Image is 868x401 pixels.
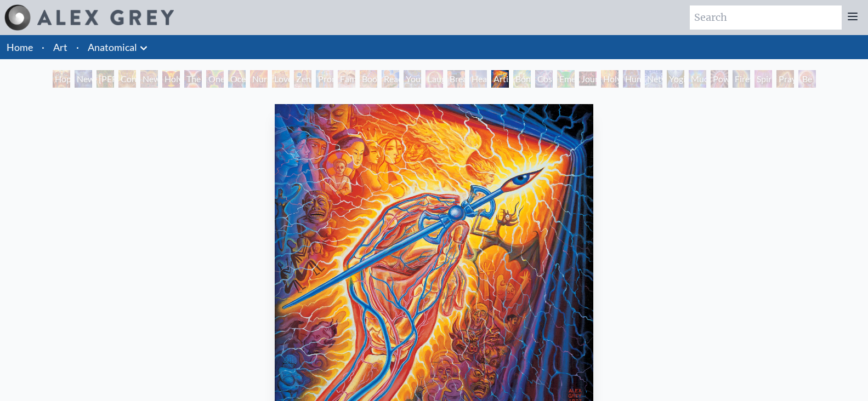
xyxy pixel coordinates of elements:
[206,70,224,88] div: One Taste
[316,70,333,88] div: Promise
[711,70,728,88] div: Power to the Peaceful
[689,70,706,88] div: Mudra
[667,70,684,88] div: Yogi & the Möbius Sphere
[579,70,597,88] div: Journey of the Wounded Healer
[118,70,136,88] div: Contemplation
[75,70,92,88] div: New Man [DEMOGRAPHIC_DATA]: [DEMOGRAPHIC_DATA] Mind
[53,70,70,88] div: Hope
[382,70,399,88] div: Reading
[491,70,509,88] div: Artist's Hand
[690,5,842,30] input: Search
[733,70,750,88] div: Firewalking
[469,70,487,88] div: Healing
[338,70,355,88] div: Family
[72,35,83,59] li: ·
[360,70,377,88] div: Boo-boo
[447,70,465,88] div: Breathing
[645,70,662,88] div: Networks
[272,70,290,88] div: Love Circuit
[37,35,49,59] li: ·
[294,70,311,88] div: Zena Lotus
[250,70,268,88] div: Nursing
[53,39,67,55] a: Art
[798,70,816,88] div: Be a Good Human Being
[140,70,158,88] div: New Man New Woman
[776,70,794,88] div: Praying Hands
[623,70,640,88] div: Human Geometry
[513,70,531,88] div: Bond
[404,70,421,88] div: Young & Old
[88,39,137,55] a: Anatomical
[754,70,772,88] div: Spirit Animates the Flesh
[601,70,619,88] div: Holy Fire
[162,70,180,88] div: Holy Grail
[426,70,443,88] div: Laughing Man
[557,70,575,88] div: Emerald Grail
[7,41,33,53] a: Home
[535,70,553,88] div: Cosmic Lovers
[97,70,114,88] div: [PERSON_NAME] & Eve
[228,70,246,88] div: Ocean of Love Bliss
[184,70,202,88] div: The Kiss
